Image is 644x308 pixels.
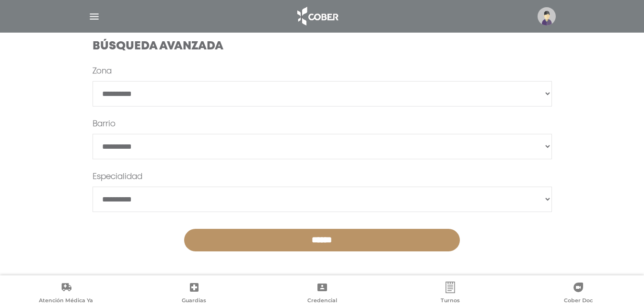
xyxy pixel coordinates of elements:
[93,40,552,54] h4: Búsqueda Avanzada
[292,5,342,28] img: logo_cober_home-white.png
[514,282,642,306] a: Cober Doc
[93,66,112,77] label: Zona
[538,7,556,25] img: profile-placeholder.svg
[130,282,258,306] a: Guardias
[182,297,206,306] span: Guardias
[441,297,460,306] span: Turnos
[88,11,100,23] img: Cober_menu-lines-white.svg
[2,282,130,306] a: Atención Médica Ya
[93,118,116,130] label: Barrio
[564,297,593,306] span: Cober Doc
[386,282,514,306] a: Turnos
[39,297,93,306] span: Atención Médica Ya
[307,297,337,306] span: Credencial
[258,282,386,306] a: Credencial
[93,171,142,183] label: Especialidad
